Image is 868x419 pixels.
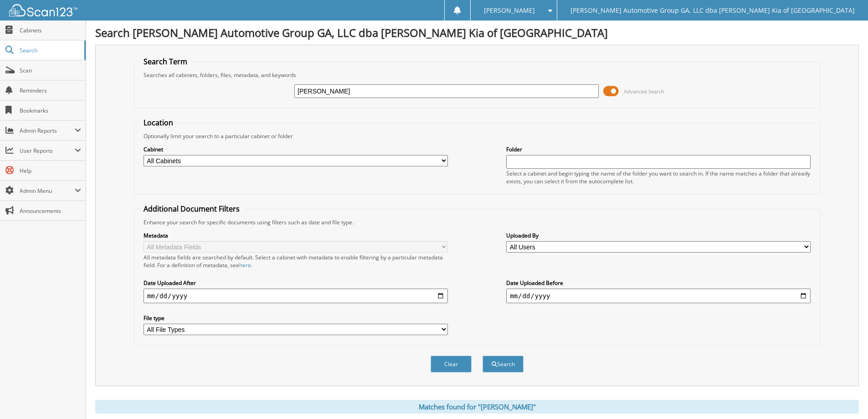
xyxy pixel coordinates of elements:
legend: Additional Document Filters [139,204,244,214]
button: Search [483,356,524,372]
span: User Reports [20,147,75,155]
label: File type [144,314,448,322]
span: Bookmarks [20,107,81,114]
span: Reminders [20,87,81,94]
span: Admin Reports [20,127,75,134]
label: Cabinet [144,145,448,153]
span: [PERSON_NAME] [484,8,535,13]
span: Search [20,47,80,54]
span: Help [20,167,81,175]
img: scan123-logo-white.svg [9,4,77,16]
label: Date Uploaded Before [506,279,811,287]
input: start [144,289,448,303]
span: [PERSON_NAME] Automotive Group GA, LLC dba [PERSON_NAME] Kia of [GEOGRAPHIC_DATA] [570,8,855,13]
div: Enhance your search for specific documents using filters such as date and file type. [139,218,815,226]
label: Date Uploaded After [144,279,448,287]
input: end [506,289,811,303]
div: Searches all cabinets, folders, files, metadata, and keywords [139,71,815,79]
span: Admin Menu [20,187,75,195]
label: Uploaded By [506,232,811,239]
span: Scan [20,67,81,74]
div: Matches found for "[PERSON_NAME]" [95,400,859,414]
span: Cabinets [20,26,81,34]
label: Metadata [144,232,448,239]
legend: Location [139,118,178,128]
div: Optionally limit your search to a particular cabinet or folder [139,132,815,140]
div: Select a cabinet and begin typing the name of the folder you want to search in. If the name match... [506,170,811,185]
label: Folder [506,145,811,153]
span: Announcements [20,207,81,215]
div: All metadata fields are searched by default. Select a cabinet with metadata to enable filtering b... [144,253,448,269]
a: here [239,261,251,269]
span: Advanced Search [624,88,664,95]
button: Clear [431,356,472,372]
h1: Search [PERSON_NAME] Automotive Group GA, LLC dba [PERSON_NAME] Kia of [GEOGRAPHIC_DATA] [95,25,859,40]
legend: Search Term [139,57,192,67]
